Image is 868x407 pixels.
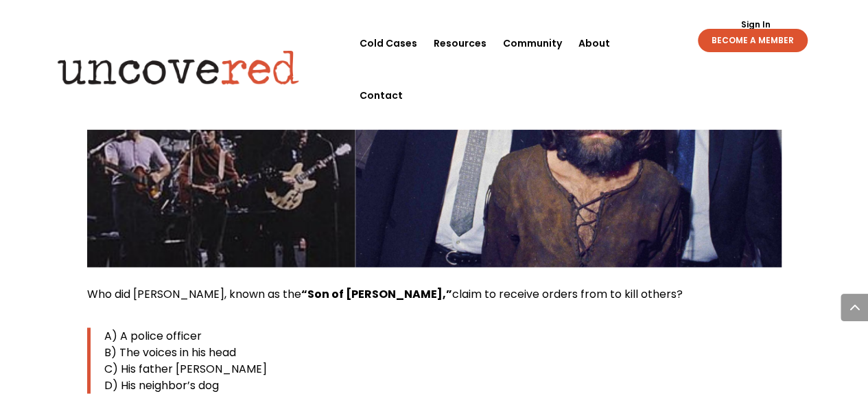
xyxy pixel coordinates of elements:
[104,377,219,393] span: D) His neighbor’s dog
[104,327,202,343] span: A) A police officer
[104,360,267,376] span: C) His father [PERSON_NAME]
[578,17,610,69] a: About
[698,29,808,52] a: BECOME A MEMBER
[360,17,417,69] a: Cold Cases
[434,17,486,69] a: Resources
[87,286,683,302] span: Who did [PERSON_NAME], known as the claim to receive orders from to kill others?
[87,8,782,267] img: HelterSkelter
[46,40,310,94] img: Uncovered logo
[733,21,777,29] a: Sign In
[360,69,403,121] a: Contact
[301,286,452,302] strong: “Son of [PERSON_NAME],”
[503,17,562,69] a: Community
[104,344,236,360] span: B) The voices in his head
